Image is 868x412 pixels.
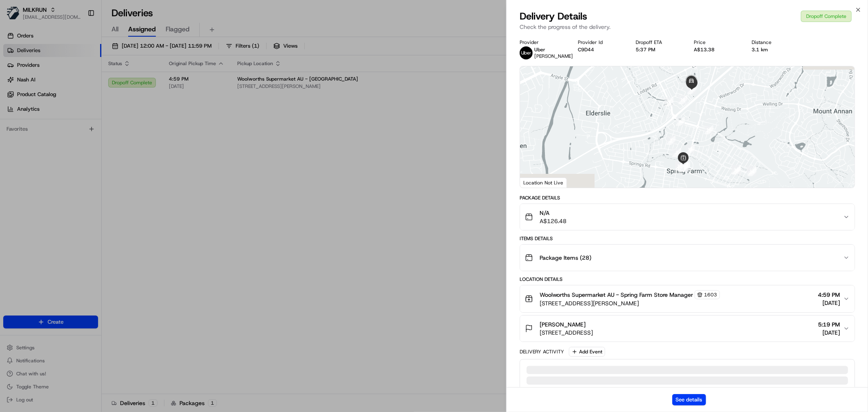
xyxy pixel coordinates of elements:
[540,329,593,337] span: [STREET_ADDRESS]
[752,39,797,46] div: Distance
[818,329,840,337] span: [DATE]
[818,320,840,329] span: 5:19 PM
[578,46,594,53] button: C9D44
[540,209,566,217] span: N/A
[636,39,681,46] div: Dropoff ETA
[540,320,586,329] span: [PERSON_NAME]
[520,23,855,31] p: Check the progress of the delivery.
[676,117,685,126] div: 1
[540,299,720,307] span: [STREET_ADDRESS][PERSON_NAME]
[520,245,855,271] button: Package Items (28)
[520,235,855,242] div: Items Details
[732,165,741,174] div: 12
[818,291,840,299] span: 4:59 PM
[732,166,741,175] div: 15
[534,53,573,59] span: [PERSON_NAME]
[694,46,739,53] div: A$13.38
[520,178,567,188] div: Location Not Live
[675,162,684,171] div: 10
[667,136,676,145] div: 3
[686,145,695,154] div: 11
[520,39,565,46] div: Provider
[680,162,689,171] div: 9
[520,276,855,283] div: Location Details
[540,291,693,299] span: Woolworths Supermarket AU - Spring Farm Store Manager
[534,46,545,53] span: Uber
[520,195,855,201] div: Package Details
[672,148,681,157] div: 2
[520,285,855,312] button: Woolworths Supermarket AU - Spring Farm Store Manager1603[STREET_ADDRESS][PERSON_NAME]4:59 PM[DATE]
[578,39,623,46] div: Provider Id
[520,10,587,23] span: Delivery Details
[818,299,840,307] span: [DATE]
[569,347,605,357] button: Add Event
[520,204,855,230] button: N/AA$126.48
[636,46,681,53] div: 5:37 PM
[540,254,591,262] span: Package Items ( 28 )
[520,46,533,59] img: uber-new-logo.jpeg
[672,394,706,405] button: See details
[678,95,687,104] div: 18
[540,217,566,225] span: A$126.48
[665,97,673,106] div: 17
[704,291,717,298] span: 1603
[694,39,739,46] div: Price
[520,316,855,342] button: [PERSON_NAME][STREET_ADDRESS]5:19 PM[DATE]
[752,46,797,53] div: 3.1 km
[704,125,713,134] div: 16
[747,166,756,175] div: 13
[748,167,756,176] div: 14
[520,348,564,355] div: Delivery Activity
